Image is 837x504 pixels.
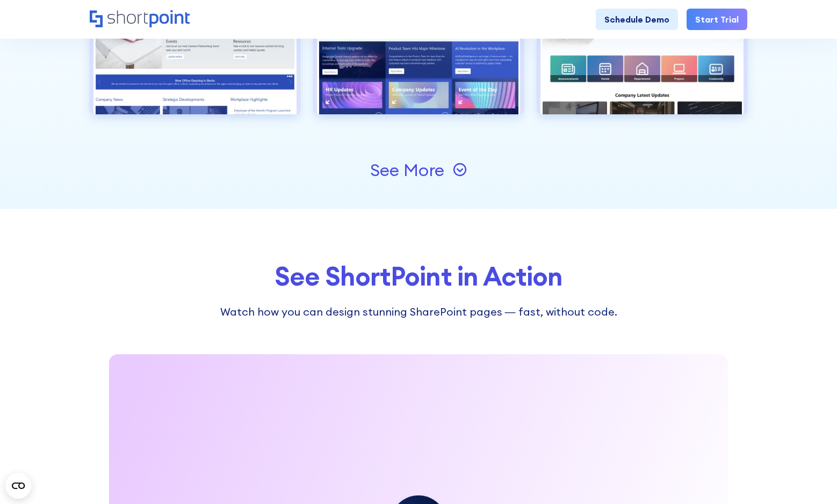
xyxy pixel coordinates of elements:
iframe: Chat Widget [783,452,837,504]
a: Schedule Demo [596,9,678,30]
div: See ShortPoint in Action [90,262,747,291]
div: See More [370,162,444,179]
button: Open CMP widget [5,473,31,499]
a: Home [90,10,190,28]
a: Start Trial [687,9,747,30]
div: Watch how you can design stunning SharePoint pages — fast, without code. [208,304,630,320]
